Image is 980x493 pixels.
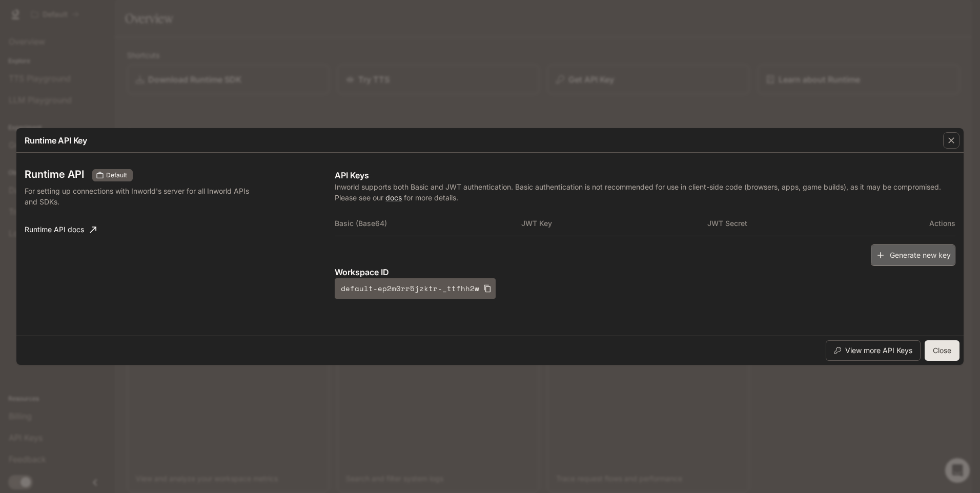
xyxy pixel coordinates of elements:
p: For setting up connections with Inworld's server for all Inworld APIs and SDKs. [25,186,251,207]
th: Basic (Base64) [335,211,521,236]
p: API Keys [335,169,955,181]
th: Actions [893,211,955,236]
button: View more API Keys [826,340,921,361]
p: Inworld supports both Basic and JWT authentication. Basic authentication is not recommended for u... [335,181,955,203]
p: Runtime API Key [25,134,87,147]
button: Close [925,340,959,361]
h3: Runtime API [25,169,84,179]
span: Default [102,171,131,180]
a: Runtime API docs [21,219,100,240]
button: Generate new key [871,244,955,266]
th: JWT Secret [707,211,893,236]
th: JWT Key [521,211,707,236]
a: docs [385,193,402,202]
p: Workspace ID [335,266,955,278]
button: default-ep2m0rr5jzktr-_ttfhh2w [335,278,496,299]
div: These keys will apply to your current workspace only [92,169,133,181]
